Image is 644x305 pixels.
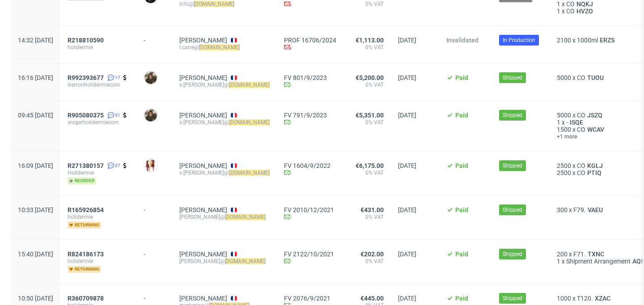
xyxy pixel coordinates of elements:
span: 10:50 [DATE] [18,295,53,302]
span: reorder [68,177,96,184]
a: FV 2076/9/2021 [284,295,337,302]
span: 2100 [557,37,571,44]
a: R360709878 [68,295,106,302]
a: FV 2122/10/2021 [284,251,337,258]
span: €1,113.00 [356,37,384,44]
span: 1000 [557,295,571,302]
span: F71. [573,251,586,258]
mark: [DOMAIN_NAME] [199,44,240,50]
span: €445.00 [360,295,384,302]
span: holidermie [68,213,129,221]
span: R271380157 [68,162,104,169]
span: Shipped [503,294,522,302]
span: JSZQ [585,112,604,119]
div: s.[PERSON_NAME]@ [179,169,270,176]
span: 16:09 [DATE] [18,162,53,169]
div: - [144,33,165,44]
div: l.carre@ [179,44,270,51]
span: R165926854 [68,206,104,213]
span: XZAC [593,295,612,302]
span: [DATE] [398,295,416,302]
span: 09:45 [DATE] [18,112,53,119]
span: Shipped [503,250,522,258]
a: R905080375 [68,112,106,119]
a: [PERSON_NAME] [179,74,227,81]
span: Paid [455,251,468,258]
span: holidermie [68,44,129,51]
span: T120. [577,295,593,302]
span: Paid [455,295,468,302]
span: holidermie [68,258,129,265]
span: lverronholidermiecom [68,81,129,88]
span: CO [577,126,585,133]
a: R165926854 [68,206,106,213]
span: 27 [115,162,120,169]
span: 0% VAT [352,169,384,176]
span: 0% VAT [352,81,384,88]
a: KGLJ [585,162,605,169]
span: R992393677 [68,74,104,81]
span: Paid [455,112,468,119]
span: 17 [115,74,120,81]
span: 31 [115,112,120,119]
div: - [144,203,165,213]
span: [DATE] [398,206,416,213]
span: 1500 [557,126,571,133]
a: R992393677 [68,74,106,81]
div: - [144,247,165,258]
span: 0% VAT [352,119,384,126]
a: ISQE [568,119,585,126]
span: 200 [557,251,568,258]
span: R824186173 [68,251,104,258]
span: 2500 [557,162,571,169]
span: In Production [503,36,535,44]
span: F79. [573,206,586,213]
span: Paid [455,162,468,169]
span: 1 [557,8,560,15]
span: returning [68,266,101,273]
a: R271380157 [68,162,106,169]
a: 27 [106,162,120,169]
a: ERZS [598,37,616,44]
a: R824186173 [68,251,106,258]
a: FV 2010/12/2021 [284,206,337,213]
span: 0% VAT [352,0,384,8]
a: HVZO [575,8,595,15]
span: WCAV [585,126,606,133]
a: NQKJ [575,0,595,8]
a: [PERSON_NAME] [179,162,227,169]
span: 0% VAT [352,258,384,265]
span: 2500 [557,169,571,176]
span: [DATE] [398,112,416,119]
span: 1 [557,258,560,265]
span: Shipped [503,206,522,214]
mark: [DOMAIN_NAME] [225,214,266,220]
span: Shipment Arrangement [566,258,631,265]
span: TUOU [585,74,606,81]
div: s.[PERSON_NAME]@ [179,81,270,88]
span: 1 [557,0,560,8]
a: [PERSON_NAME] [179,251,227,258]
a: VAEU [586,206,605,213]
a: [PERSON_NAME] [179,295,227,302]
a: FV 791/9/2023 [284,112,337,119]
div: - [144,291,165,302]
span: R360709878 [68,295,104,302]
div: s.[PERSON_NAME]@ [179,119,270,126]
div: [PERSON_NAME]@ [179,213,270,221]
mark: [DOMAIN_NAME] [225,258,266,264]
span: [DATE] [398,74,416,81]
a: [PERSON_NAME] [179,206,227,213]
a: PTIQ [585,169,603,176]
span: R218810590 [68,37,104,44]
span: [DATE] [398,251,416,258]
span: €5,351.00 [356,112,384,119]
span: €5,200.00 [356,74,384,81]
span: €202.00 [360,251,384,258]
